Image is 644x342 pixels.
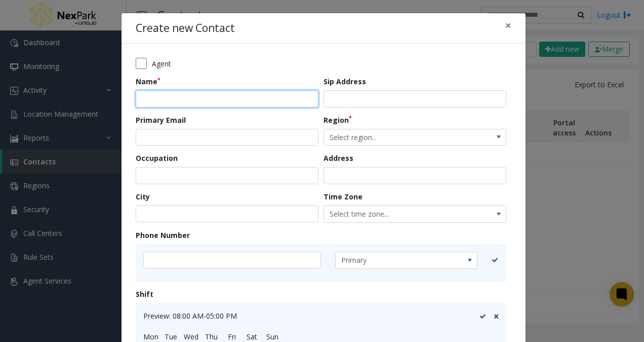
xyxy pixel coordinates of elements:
[336,252,449,268] span: Primary
[165,331,177,342] label: Tue
[324,206,469,222] span: Select time zone...
[266,331,278,342] label: Sun
[324,129,469,146] span: Select region...
[184,331,198,342] label: Wed
[136,76,160,87] label: Name
[136,153,178,163] label: Occupation
[324,191,363,202] label: Time Zone
[324,76,366,87] label: Sip Address
[136,289,153,299] label: Shift
[136,230,190,241] label: Phone Number
[143,331,158,342] label: Mon
[505,18,511,32] span: ×
[136,191,150,202] label: City
[324,115,352,125] label: Region
[143,311,237,321] span: Preview: 08:00 AM-05:00 PM
[152,58,171,69] span: Agent
[136,115,186,125] label: Primary Email
[205,331,218,342] label: Thu
[498,13,518,38] button: Close
[324,153,353,163] label: Address
[247,331,257,342] label: Sat
[228,331,236,342] label: Fri
[136,20,235,37] h4: Create new Contact
[324,129,506,146] span: NO DATA FOUND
